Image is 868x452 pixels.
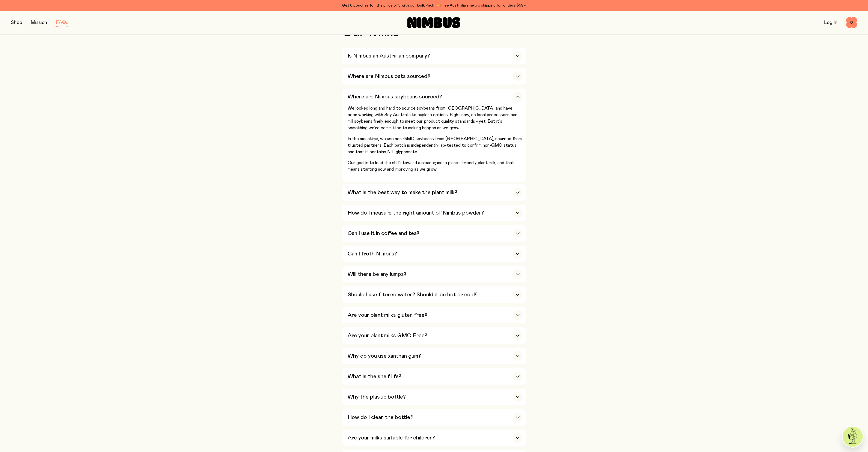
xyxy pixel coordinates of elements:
button: Why the plastic bottle? [342,389,526,405]
div: Get 6 pouches for the price of 5 with our Bulk Pack ✨ Free Australian metro shipping for orders $59+ [11,2,857,9]
button: Are your plant milks gluten free? [342,307,526,323]
h3: Is Nimbus an Australian company? [348,53,430,59]
h3: How do I clean the bottle? [348,414,413,421]
h3: Are your plant milks GMO Free? [348,332,428,339]
p: Our goal is to lead the shift toward a cleaner, more planet-friendly plant milk, and that means s... [348,159,523,173]
button: Are your milks suitable for children? [342,430,526,446]
h3: Can I use it in coffee and tea? [348,230,419,237]
img: agent [843,427,863,447]
h3: What is the shelf life? [348,373,402,380]
h3: Where are Nimbus oats sourced? [348,73,430,80]
p: In the meantime, we use non-GMO soybeans from [GEOGRAPHIC_DATA], sourced from trusted partners. E... [348,135,523,155]
button: Are your plant milks GMO Free? [342,327,526,344]
button: Can I froth Nimbus? [342,246,526,262]
button: Where are Nimbus oats sourced? [342,68,526,85]
button: 0 [846,17,857,28]
h3: Will there be any lumps? [348,271,407,278]
button: What is the shelf life? [342,368,526,385]
h3: Can I froth Nimbus? [348,251,397,257]
a: Mission [31,20,47,25]
button: How do I clean the bottle? [342,409,526,426]
a: Log In [824,20,837,25]
h3: Where are Nimbus soybeans sourced? [348,94,442,100]
button: Should I use filtered water? Should it be hot or cold? [342,287,526,303]
button: Can I use it in coffee and tea? [342,225,526,242]
h3: Are your milks suitable for children? [348,435,436,441]
h3: How do I measure the right amount of Nimbus powder? [348,210,484,216]
button: Why do you use xanthan gum? [342,348,526,364]
p: We looked long and hard to source soybeans from [GEOGRAPHIC_DATA] and have been working with Soy ... [348,105,523,131]
h3: Why the plastic bottle? [348,394,406,400]
button: What is the best way to make the plant milk? [342,184,526,201]
button: How do I measure the right amount of Nimbus powder? [342,205,526,221]
h3: Why do you use xanthan gum? [348,353,421,359]
h3: What is the best way to make the plant milk? [348,189,458,196]
button: Where are Nimbus soybeans sourced?We looked long and hard to source soybeans from [GEOGRAPHIC_DAT... [342,89,526,182]
h3: Are your plant milks gluten free? [348,312,428,318]
button: Is Nimbus an Australian company? [342,48,526,64]
a: FAQs [56,20,68,25]
h3: Should I use filtered water? Should it be hot or cold? [348,291,478,298]
button: Will there be any lumps? [342,266,526,282]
